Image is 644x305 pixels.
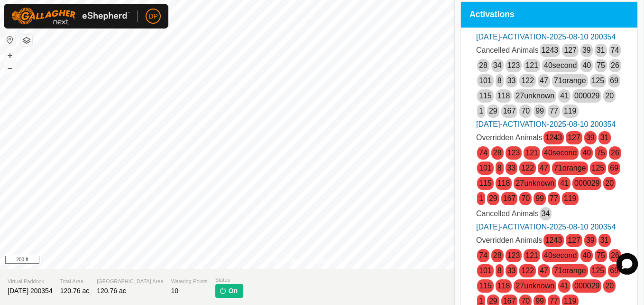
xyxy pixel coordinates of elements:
[610,76,618,85] a: 69
[611,149,619,157] a: 26
[479,251,488,259] a: 74
[489,297,497,305] a: 29
[582,61,591,69] a: 40
[521,267,534,275] a: 122
[97,277,163,286] span: [GEOGRAPHIC_DATA] Area
[479,164,492,172] a: 101
[497,282,510,290] a: 118
[497,92,510,100] a: 118
[521,76,534,85] a: 122
[489,107,497,115] a: 29
[497,267,502,275] a: 8
[597,149,605,157] a: 75
[582,251,591,259] a: 40
[592,76,605,85] a: 125
[600,133,609,142] a: 31
[564,297,577,305] a: 119
[497,164,502,172] a: 8
[479,92,492,100] a: 115
[60,277,90,286] span: Total Area
[525,251,538,259] a: 121
[564,107,577,115] a: 119
[479,179,492,187] a: 115
[600,236,609,244] a: 31
[479,267,492,275] a: 101
[564,194,577,202] a: 119
[515,282,554,290] a: 27unknown
[540,76,548,85] a: 47
[554,267,586,275] a: 71orange
[610,164,618,172] a: 69
[574,282,599,290] a: 000029
[515,92,554,100] a: 27unknown
[540,267,548,275] a: 47
[4,62,16,74] button: –
[503,107,516,115] a: 167
[493,251,502,259] a: 28
[507,251,520,259] a: 123
[507,61,520,69] a: 123
[479,149,488,157] a: 74
[476,223,616,231] a: [DATE]-ACTIVATION-2025-08-10 200354
[493,149,502,157] a: 28
[476,133,543,142] span: Overridden Animals
[560,179,569,187] a: 41
[544,61,577,69] a: 40second
[489,194,497,202] a: 29
[479,297,483,305] a: 1
[544,251,577,259] a: 40second
[521,107,530,115] a: 70
[313,257,340,265] a: Contact Us
[611,251,619,259] a: 26
[266,257,301,265] a: Privacy Policy
[497,179,510,187] a: 118
[535,297,544,305] a: 99
[148,11,157,21] span: DP
[476,236,543,244] span: Overridden Animals
[568,236,580,244] a: 127
[560,282,569,290] a: 41
[515,179,554,187] a: 27unknown
[497,76,502,85] a: 8
[11,8,130,25] img: Gallagher Logo
[525,61,538,69] a: 121
[597,46,605,54] a: 31
[605,282,614,290] a: 20
[507,76,516,85] a: 33
[605,179,614,187] a: 20
[171,287,178,295] span: 10
[605,92,614,100] a: 20
[507,149,520,157] a: 123
[479,194,483,202] a: 1
[215,276,243,284] span: Status
[542,46,559,54] a: 1243
[219,287,227,295] img: turn-on
[560,92,569,100] a: 41
[597,61,605,69] a: 75
[476,120,616,128] a: [DATE]-ACTIVATION-2025-08-10 200354
[476,210,539,218] span: Cancelled Animals
[8,277,53,286] span: Virtual Paddock
[542,210,550,218] a: 34
[554,76,586,85] a: 71orange
[574,92,599,100] a: 000029
[479,61,488,69] a: 28
[610,267,618,275] a: 69
[564,46,577,54] a: 127
[525,149,538,157] a: 121
[545,133,562,142] a: 1243
[535,194,544,202] a: 99
[592,164,605,172] a: 125
[229,286,238,296] span: On
[535,107,544,115] a: 99
[479,107,483,115] a: 1
[503,297,516,305] a: 167
[493,61,502,69] a: 34
[503,194,516,202] a: 167
[507,267,516,275] a: 33
[8,287,53,295] span: [DATE] 200354
[479,76,492,85] a: 101
[97,287,126,295] span: 120.76 ac
[611,46,619,54] a: 74
[21,35,32,46] button: Map Layers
